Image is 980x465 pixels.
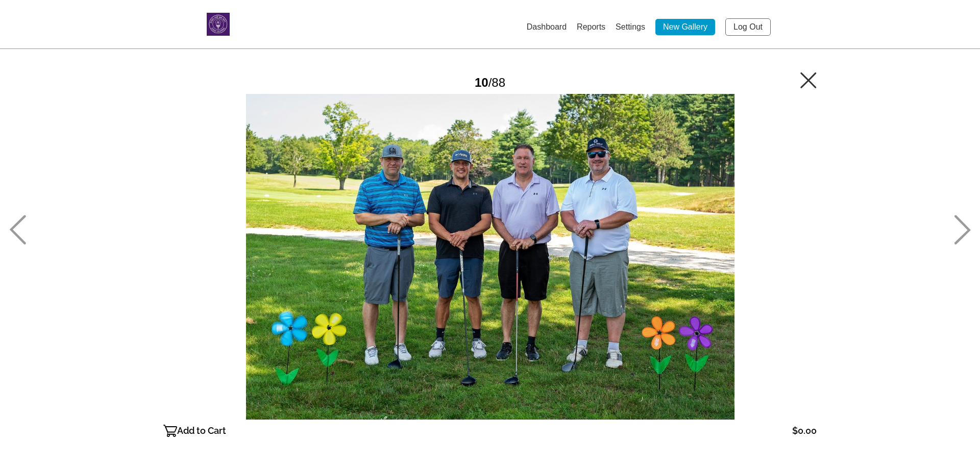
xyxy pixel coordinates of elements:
a: Settings [616,22,645,31]
img: Snapphound Logo [207,13,230,36]
span: 88 [492,76,505,89]
p: Add to Cart [177,423,226,439]
div: / [475,71,505,93]
span: 10 [475,76,488,89]
a: New Gallery [655,19,715,35]
a: Reports [577,22,605,31]
p: $0.00 [792,423,817,439]
a: Log Out [725,18,771,36]
a: Dashboard [527,22,567,31]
